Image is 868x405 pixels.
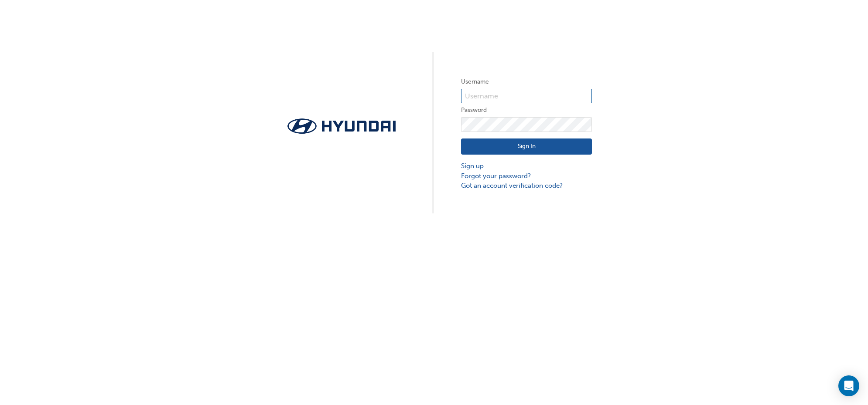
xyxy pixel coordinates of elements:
[461,105,592,115] label: Password
[461,138,592,155] button: Sign In
[838,375,859,396] div: Open Intercom Messenger
[461,89,592,104] input: Username
[461,171,592,181] a: Forgot your password?
[276,116,407,136] img: Trak
[461,181,592,191] a: Got an account verification code?
[461,77,592,87] label: Username
[461,161,592,171] a: Sign up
